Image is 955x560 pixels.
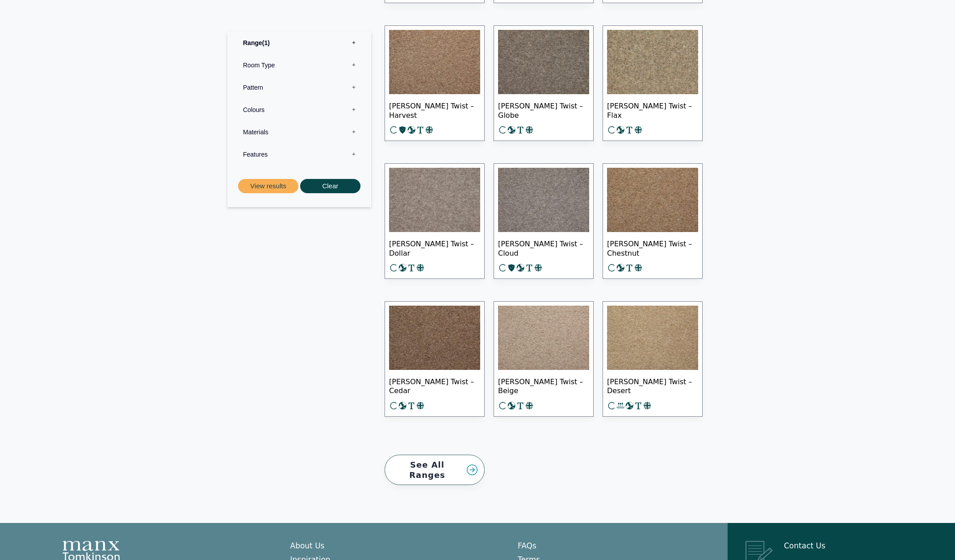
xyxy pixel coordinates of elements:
[603,163,703,279] a: [PERSON_NAME] Twist – Chestnut
[603,25,703,141] a: [PERSON_NAME] Twist – Flax
[784,541,825,550] a: Contact Us
[389,306,480,370] img: Tomkinson Twist - Cedar
[498,232,589,263] span: [PERSON_NAME] Twist – Cloud
[389,168,480,232] img: Tomkinson Twist - Dollar
[518,541,536,550] a: FAQs
[389,94,480,125] span: [PERSON_NAME] Twist – Harvest
[385,455,485,485] a: See All Ranges
[234,143,364,165] label: Features
[389,232,480,263] span: [PERSON_NAME] Twist – Dollar
[494,163,594,279] a: [PERSON_NAME] Twist – Cloud
[389,30,480,94] img: Tomkinson Twist - Harvest
[498,30,589,94] img: Tomkinson Twist - Globe
[494,301,594,417] a: [PERSON_NAME] Twist – Beige
[494,25,594,141] a: [PERSON_NAME] Twist – Globe
[607,94,698,125] span: [PERSON_NAME] Twist – Flax
[234,76,364,98] label: Pattern
[607,232,698,263] span: [PERSON_NAME] Twist – Chestnut
[290,541,325,550] a: About Us
[385,301,485,417] a: [PERSON_NAME] Twist – Cedar
[385,25,485,141] a: [PERSON_NAME] Twist – Harvest
[234,31,364,54] label: Range
[234,120,364,143] label: Materials
[234,54,364,76] label: Room Type
[498,168,589,232] img: Tomkinson Twist - Cloud
[603,301,703,417] a: [PERSON_NAME] Twist – Desert
[389,370,480,401] span: [PERSON_NAME] Twist – Cedar
[498,94,589,125] span: [PERSON_NAME] Twist – Globe
[238,178,298,193] button: View results
[234,98,364,120] label: Colours
[607,370,698,401] span: [PERSON_NAME] Twist – Desert
[300,178,360,193] button: Clear
[262,39,270,46] span: 1
[607,306,698,370] img: Tomkinson Twist - Desert
[385,163,485,279] a: [PERSON_NAME] Twist – Dollar
[607,30,698,94] img: Tomkinson Twist - Flax
[498,370,589,401] span: [PERSON_NAME] Twist – Beige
